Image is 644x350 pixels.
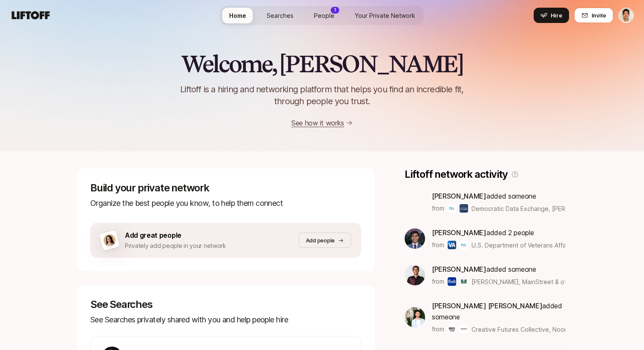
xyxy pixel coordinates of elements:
[551,11,562,20] span: Hire
[405,228,425,249] img: 4640b0e7_2b03_4c4f_be34_fa460c2e5c38.jpg
[170,83,474,107] p: Liftoff is a hiring and networking platform that helps you find an incredible fit, through people...
[307,8,341,23] a: People1
[432,265,486,273] span: [PERSON_NAME]
[574,8,613,23] button: Invite
[471,326,595,333] span: Creative Futures Collective, Noom & others
[432,191,565,202] p: added someone
[432,228,486,237] span: [PERSON_NAME]
[448,241,456,249] img: U.S. Department of Veterans Affairs
[471,277,565,286] span: [PERSON_NAME], MainStreet & others
[291,119,344,127] a: See how it works
[267,11,293,20] span: Searches
[355,11,415,20] span: Your Private Network
[432,192,486,200] span: [PERSON_NAME]
[348,8,422,23] a: Your Private Network
[460,241,468,249] img: Democratic Data Exchange
[432,227,565,238] p: added 2 people
[229,11,246,20] span: Home
[90,299,361,310] p: See Searches
[90,182,361,194] p: Build your private network
[460,277,468,286] img: MainStreet
[460,204,468,213] img: Schmidt Futures
[432,203,444,213] p: from
[432,300,567,322] p: added someone
[102,233,117,248] img: woman-on-brown-bg.png
[181,51,463,77] h2: Welcome, [PERSON_NAME]
[448,277,456,286] img: Finli
[260,8,300,23] a: Searches
[448,325,456,333] img: Creative Futures Collective
[534,8,569,23] button: Hire
[334,7,336,13] p: 1
[432,302,542,310] span: [PERSON_NAME] [PERSON_NAME]
[222,8,253,23] a: Home
[405,307,425,327] img: 14c26f81_4384_478d_b376_a1ca6885b3c1.jpg
[125,241,226,251] p: Privately add people in your network
[592,11,606,20] span: Invite
[448,204,456,213] img: Democratic Data Exchange
[306,236,335,245] p: Add people
[405,168,508,180] p: Liftoff network activity
[90,197,361,209] p: Organize the best people you know, to help them connect
[299,233,351,248] button: Add people
[432,324,444,334] p: from
[619,8,633,23] img: Jeremy Chen
[432,264,565,275] p: added someone
[460,325,468,333] img: Noom
[618,8,634,23] button: Jeremy Chen
[432,276,444,287] p: from
[314,11,334,20] span: People
[125,230,226,241] p: Add great people
[90,314,361,326] p: See Searches privately shared with you and help people hire
[432,240,444,250] p: from
[405,265,425,285] img: ACg8ocKfD4J6FzG9_HAYQ9B8sLvPSEBLQEDmbHTY_vjoi9sRmV9s2RKt=s160-c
